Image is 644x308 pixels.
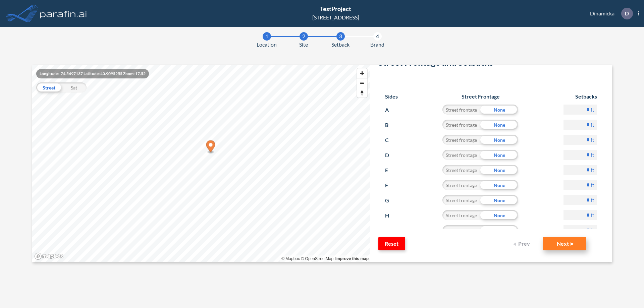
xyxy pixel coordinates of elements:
[442,135,480,145] div: Street frontage
[480,225,518,235] div: None
[373,32,382,41] div: 4
[385,150,397,161] p: D
[480,105,518,115] div: None
[370,41,384,49] span: Brand
[591,136,594,143] label: ft
[442,225,480,235] div: Street frontage
[336,32,345,41] div: 3
[480,195,518,205] div: None
[357,88,367,98] span: Reset bearing to north
[591,212,594,219] label: ft
[442,105,480,115] div: Street frontage
[625,10,629,16] p: D
[385,225,397,236] p: I
[442,195,480,205] div: Street frontage
[442,150,480,160] div: Street frontage
[591,227,594,234] label: ft
[543,237,586,250] button: Next
[385,180,397,191] p: F
[61,82,87,93] div: Sat
[442,180,480,190] div: Street frontage
[36,69,149,78] div: Longitude: -74.5497137 Latitude: 40.9095255 Zoom: 17.52
[301,256,333,261] a: OpenStreetMap
[480,180,518,190] div: None
[591,151,594,158] label: ft
[357,78,367,88] button: Zoom out
[480,165,518,175] div: None
[480,210,518,220] div: None
[591,197,594,203] label: ft
[509,237,536,250] button: Prev
[36,82,61,93] div: Street
[591,121,594,128] label: ft
[563,93,597,100] h6: Setbacks
[436,93,525,100] h6: Street Frontage
[281,256,300,261] a: Mapbox
[378,237,405,250] button: Reset
[385,165,397,176] p: E
[591,182,594,188] label: ft
[335,256,369,261] a: Improve this map
[480,150,518,160] div: None
[34,252,64,260] a: Mapbox homepage
[442,120,480,130] div: Street frontage
[385,210,397,221] p: H
[357,88,367,98] button: Reset bearing to north
[257,41,277,49] span: Location
[385,135,397,145] p: C
[580,8,639,19] div: Dinamicka
[480,135,518,145] div: None
[591,106,594,113] label: ft
[385,93,398,100] h6: Sides
[331,41,350,49] span: Setback
[357,68,367,78] button: Zoom in
[591,167,594,173] label: ft
[442,210,480,220] div: Street frontage
[206,140,215,154] div: Map marker
[480,120,518,130] div: None
[32,65,370,262] canvas: Map
[320,5,351,12] span: TestProject
[299,41,308,49] span: Site
[263,32,271,41] div: 1
[300,32,308,41] div: 2
[385,120,397,130] p: B
[442,165,480,175] div: Street frontage
[385,105,397,115] p: A
[312,13,359,21] div: [STREET_ADDRESS]
[385,195,397,206] p: G
[39,7,88,20] img: logo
